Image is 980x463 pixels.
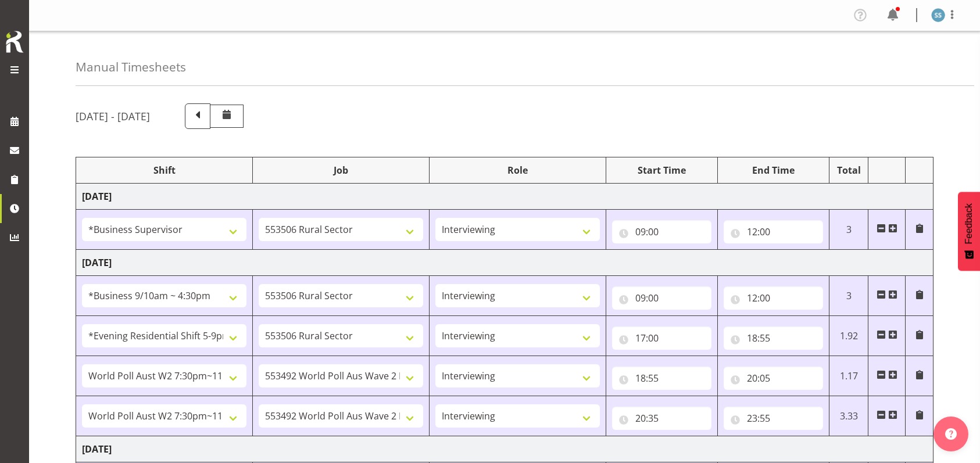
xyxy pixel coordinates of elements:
input: Click to select... [612,220,711,243]
div: Role [435,163,600,177]
div: Shift [82,163,246,177]
button: Feedback - Show survey [958,192,980,271]
img: Rosterit icon logo [3,29,26,55]
input: Click to select... [724,407,823,430]
td: 1.17 [829,356,868,396]
td: [DATE] [76,436,933,462]
td: 3 [829,210,868,250]
div: Job [259,163,423,177]
input: Click to select... [612,407,711,430]
h4: Manual Timesheets [76,60,186,74]
span: Feedback [964,203,974,244]
input: Click to select... [724,220,823,243]
td: 3.33 [829,396,868,436]
td: 1.92 [829,316,868,356]
input: Click to select... [612,286,711,310]
input: Click to select... [612,326,711,350]
div: Start Time [612,163,711,177]
div: Total [835,163,862,177]
td: [DATE] [76,184,933,210]
td: 3 [829,276,868,316]
input: Click to select... [724,367,823,390]
img: shane-shaw-williams1936.jpg [931,8,945,22]
img: help-xxl-2.png [945,428,957,440]
div: End Time [724,163,823,177]
input: Click to select... [724,286,823,310]
h5: [DATE] - [DATE] [76,110,150,123]
input: Click to select... [724,326,823,350]
td: [DATE] [76,250,933,276]
input: Click to select... [612,367,711,390]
